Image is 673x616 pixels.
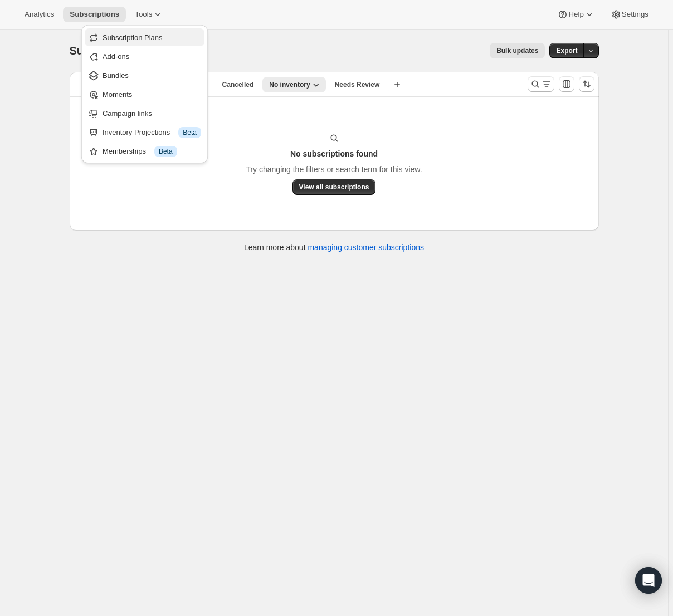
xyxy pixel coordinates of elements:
[490,43,545,58] button: Bulk updates
[549,43,584,58] button: Export
[135,10,152,19] span: Tools
[183,128,197,137] span: Beta
[103,109,152,118] span: Campaign links
[622,10,648,19] span: Settings
[103,90,132,99] span: Moments
[103,127,201,138] div: Inventory Projections
[335,80,380,89] span: Needs Review
[18,7,61,22] button: Analytics
[222,80,254,89] span: Cancelled
[159,147,173,156] span: Beta
[85,104,204,122] button: Campaign links
[556,46,577,55] span: Export
[25,10,54,19] span: Analytics
[568,10,583,19] span: Help
[103,33,163,42] span: Subscription Plans
[85,85,204,103] button: Moments
[103,146,201,157] div: Memberships
[85,142,204,160] button: Memberships
[299,183,369,192] span: View all subscriptions
[635,567,662,594] div: Open Intercom Messenger
[244,242,424,253] p: Learn more about
[528,76,554,92] button: Search and filter results
[292,179,376,195] button: View all subscriptions
[85,47,204,65] button: Add-ons
[103,52,129,61] span: Add-ons
[128,7,170,22] button: Tools
[559,76,574,92] button: Customize table column order and visibility
[246,164,422,175] p: Try changing the filters or search term for this view.
[85,28,204,46] button: Subscription Plans
[604,7,655,22] button: Settings
[388,77,406,92] button: Create new view
[85,66,204,84] button: Bundles
[290,148,378,159] h3: No subscriptions found
[70,10,119,19] span: Subscriptions
[63,7,126,22] button: Subscriptions
[308,243,424,252] a: managing customer subscriptions
[103,71,129,80] span: Bundles
[269,80,310,89] span: No inventory
[70,45,143,57] span: Subscriptions
[550,7,601,22] button: Help
[85,123,204,141] button: Inventory Projections
[579,76,594,92] button: Sort the results
[496,46,538,55] span: Bulk updates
